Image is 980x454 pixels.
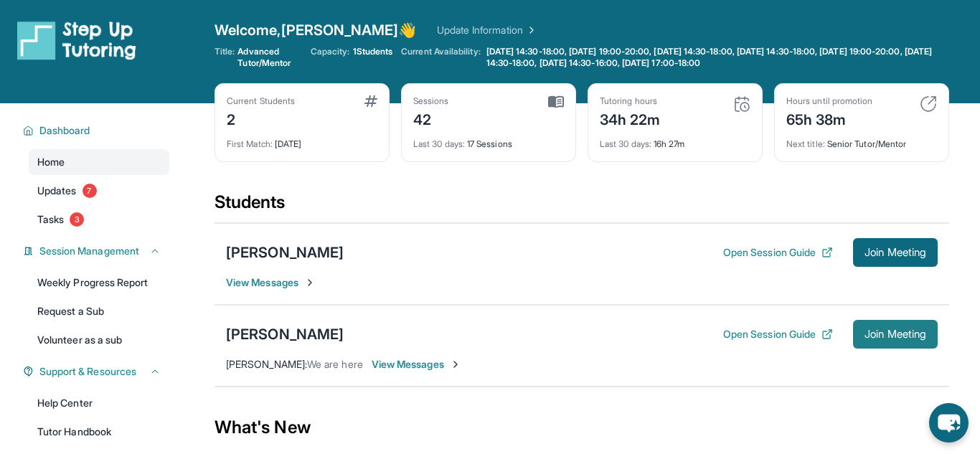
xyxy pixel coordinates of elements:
span: 7 [83,184,97,198]
button: Dashboard [34,123,161,138]
a: Home [29,149,169,175]
div: Sessions [413,95,449,107]
img: Chevron-Right [304,277,316,288]
span: Updates [37,184,77,198]
div: Senior Tutor/Mentor [786,130,937,150]
div: Tutoring hours [600,95,661,107]
span: 1 Students [353,46,393,57]
button: Open Session Guide [723,245,833,260]
div: 34h 22m [600,107,661,130]
a: Request a Sub [29,298,169,324]
img: Chevron Right [523,23,537,37]
a: Update Information [437,23,537,37]
button: Support & Resources [34,364,161,379]
div: Current Students [227,95,295,107]
button: Open Session Guide [723,327,833,341]
span: Home [37,155,65,169]
span: Support & Resources [39,364,136,379]
a: Weekly Progress Report [29,270,169,295]
div: [DATE] [227,130,377,150]
span: [DATE] 14:30-18:00, [DATE] 19:00-20:00, [DATE] 14:30-18:00, [DATE] 14:30-18:00, [DATE] 19:00-20:0... [486,46,946,69]
div: [PERSON_NAME] [226,242,344,263]
span: Join Meeting [864,330,926,339]
div: Hours until promotion [786,95,872,107]
div: 42 [413,107,449,130]
span: Capacity: [311,46,350,57]
span: [PERSON_NAME] : [226,358,307,370]
span: Next title : [786,138,825,149]
a: Updates7 [29,178,169,204]
span: Last 30 days : [413,138,465,149]
div: 65h 38m [786,107,872,130]
img: card [548,95,564,108]
a: [DATE] 14:30-18:00, [DATE] 19:00-20:00, [DATE] 14:30-18:00, [DATE] 14:30-18:00, [DATE] 19:00-20:0... [484,46,949,69]
img: card [733,95,750,113]
span: Advanced Tutor/Mentor [237,46,302,69]
div: 17 Sessions [413,130,564,150]
span: Current Availability: [401,46,480,69]
span: Last 30 days : [600,138,651,149]
div: [PERSON_NAME] [226,324,344,344]
button: Session Management [34,244,161,258]
a: Volunteer as a sub [29,327,169,353]
span: First Match : [227,138,273,149]
a: Tasks3 [29,207,169,232]
img: logo [17,20,136,60]
div: Students [215,191,949,222]
span: View Messages [372,357,461,372]
img: Chevron-Right [450,359,461,370]
img: card [364,95,377,107]
span: Tasks [37,212,64,227]
span: 3 [70,212,84,227]
a: Help Center [29,390,169,416]
span: Session Management [39,244,139,258]
button: Join Meeting [853,238,938,267]
button: chat-button [929,403,969,443]
button: Join Meeting [853,320,938,349]
div: 16h 27m [600,130,750,150]
span: We are here [307,358,363,370]
img: card [920,95,937,113]
span: Title: [215,46,235,69]
span: View Messages [226,275,316,290]
span: Dashboard [39,123,90,138]
a: Tutor Handbook [29,419,169,445]
div: 2 [227,107,295,130]
span: Welcome, [PERSON_NAME] 👋 [215,20,417,40]
span: Join Meeting [864,248,926,257]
